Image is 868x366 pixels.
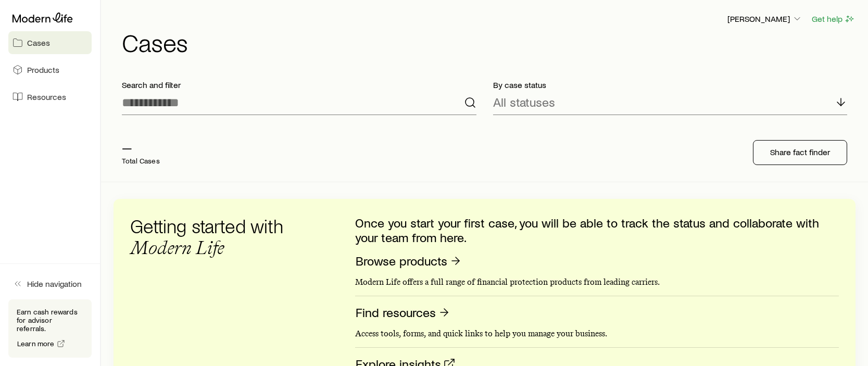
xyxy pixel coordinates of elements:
a: Resources [8,85,92,108]
h3: Getting started with [130,216,297,258]
a: Cases [8,31,92,54]
h1: Cases [122,30,856,55]
span: Modern Life [130,236,224,259]
p: Modern Life offers a full range of financial protection products from leading carriers. [355,277,839,287]
p: Total Cases [122,157,160,165]
p: Search and filter [122,80,476,90]
p: Once you start your first case, you will be able to track the status and collaborate with your te... [355,216,839,245]
span: Products [27,65,59,75]
a: Products [8,58,92,81]
p: Earn cash rewards for advisor referrals. [17,308,83,333]
p: By case status [493,80,848,90]
p: Access tools, forms, and quick links to help you manage your business. [355,329,839,339]
p: — [122,140,160,155]
span: Cases [27,37,50,48]
a: Browse products [355,253,462,269]
button: Hide navigation [8,272,92,295]
span: Learn more [17,340,55,347]
p: All statuses [493,95,555,109]
button: Get help [811,13,856,25]
p: Share fact finder [770,147,830,157]
p: [PERSON_NAME] [727,14,802,24]
div: Earn cash rewards for advisor referrals.Learn more [8,299,92,358]
button: Share fact finder [753,140,847,165]
span: Hide navigation [27,279,82,289]
button: [PERSON_NAME] [727,13,803,26]
span: Resources [27,92,66,102]
a: Find resources [355,305,451,321]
